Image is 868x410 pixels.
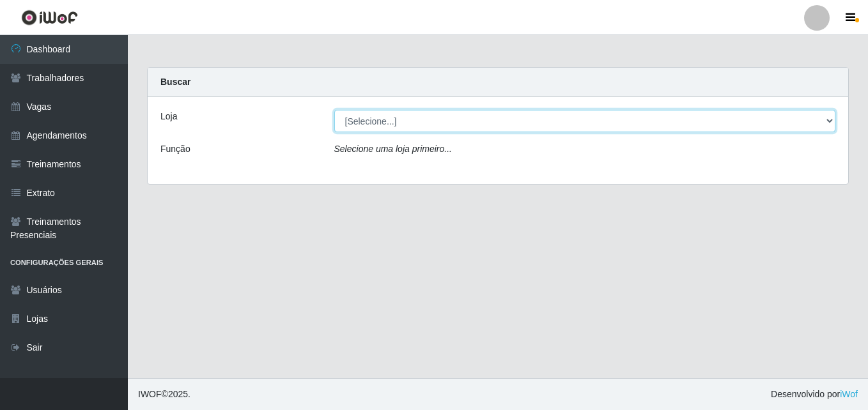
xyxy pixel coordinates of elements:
[160,110,177,123] label: Loja
[21,10,78,26] img: CoreUI Logo
[840,389,858,399] a: iWof
[771,388,858,401] span: Desenvolvido por
[160,77,190,87] strong: Buscar
[334,144,452,154] i: Selecione uma loja primeiro...
[160,142,190,156] label: Função
[138,389,162,399] span: IWOF
[138,388,190,401] span: © 2025 .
